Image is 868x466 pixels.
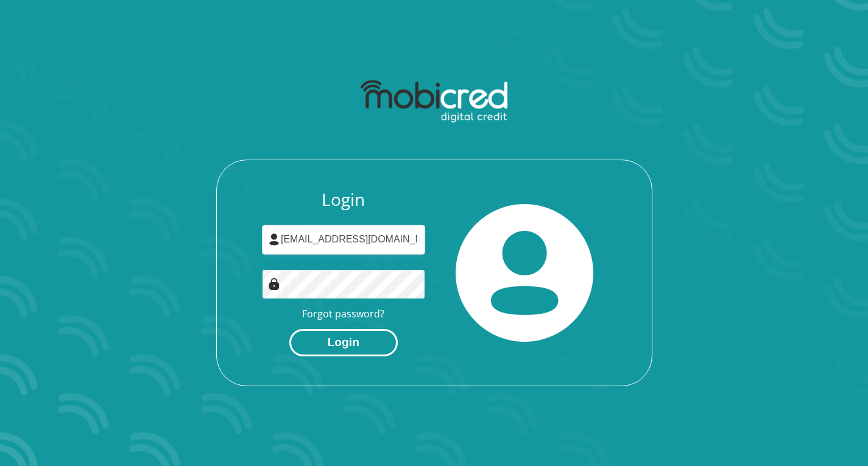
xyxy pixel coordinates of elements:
[289,329,398,356] button: Login
[262,189,425,210] h3: Login
[268,233,280,245] img: user-icon image
[262,225,425,255] input: Username
[302,307,384,320] a: Forgot password?
[268,278,280,290] img: Image
[361,80,507,123] img: mobicred logo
